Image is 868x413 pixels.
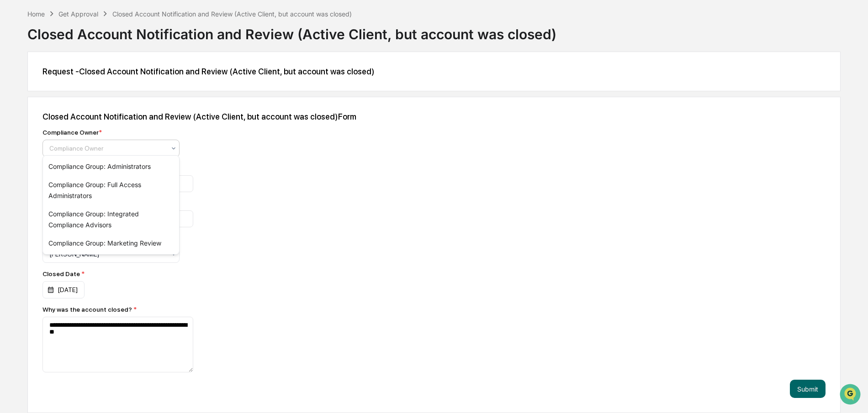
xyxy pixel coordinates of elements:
div: 🔎 [9,133,16,141]
a: 🔎Data Lookup [5,129,61,145]
span: Preclearance [18,115,59,124]
div: We're available if you need us! [31,79,116,86]
div: Closed Account Notification and Review (Active Client, but account was closed) Form [42,112,826,121]
button: Submit [790,380,826,398]
div: Request - Closed Account Notification and Review (Active Client, but account was closed) [42,67,826,76]
div: Account Number [42,164,362,172]
div: Compliance Group: Integrated Compliance Advisors [43,205,179,234]
div: 🗄️ [66,116,74,123]
button: Start new chat [155,73,166,84]
a: Powered byPylon [64,154,111,162]
div: Get Approval [58,10,98,18]
span: Pylon [91,155,111,162]
a: 🗄️Attestations [63,111,117,128]
div: Compliance Group: Full Access Administrators [43,176,179,205]
div: Closed Account Notification and Review (Active Client, but account was closed) [112,10,352,18]
div: Why was the account closed? [42,306,362,313]
a: 🖐️Preclearance [5,111,63,128]
div: 🖐️ [9,116,16,123]
div: Closed Date [42,270,180,277]
div: Start new chat [31,70,150,79]
div: Closed Account Notification and Review (Active Client, but account was closed) [27,19,841,42]
div: [DATE] [42,281,85,298]
div: Client Name [42,199,362,207]
span: Attestations [75,115,113,124]
div: Compliance Group: Marketing Review [43,234,179,252]
span: Data Lookup [18,132,58,141]
div: Compliance Group: Administrators [43,157,179,176]
div: Home [27,10,45,18]
img: 1746055101610-c473b297-6a78-478c-a979-82029cc54cd1 [9,70,26,86]
p: How can we help? [9,19,166,34]
iframe: Open customer support [839,383,863,408]
div: Compliance Owner [42,129,102,136]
